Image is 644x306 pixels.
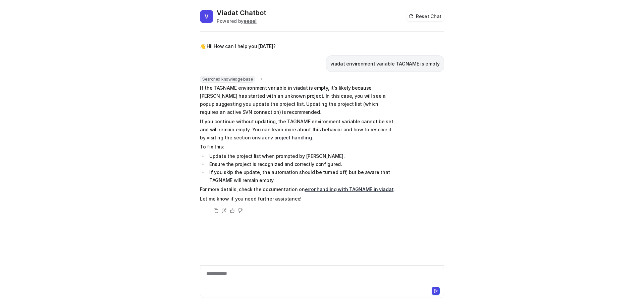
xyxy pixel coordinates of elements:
[217,17,266,25] div: Powered by
[407,11,444,21] button: Reset Chat
[200,118,396,142] p: If you continue without updating, the TAGNAME environment variable cannot be set and will remain ...
[200,143,396,151] p: To fix this:
[305,186,394,192] a: error handling with TAGNAME in viadat
[207,168,396,184] li: If you skip the update, the automation should be turned off, but be aware that TAGNAME will remai...
[200,76,255,83] span: Searched knowledge base
[200,185,396,193] p: For more details, check the documentation on .
[200,84,396,116] p: If the TAGNAME environment variable in viadat is empty, it's likely because [PERSON_NAME] has sta...
[200,195,396,203] p: Let me know if you need further assistance!
[207,152,396,160] li: Update the project list when prompted by [PERSON_NAME].
[207,160,396,168] li: Ensure the project is recognized and correctly configured.
[258,135,312,140] a: viaenv project handling
[244,18,257,24] b: eesel
[200,10,213,23] span: V
[217,8,266,17] h2: Viadat Chatbot
[200,42,276,50] p: 👋 Hi! How can I help you [DATE]?
[330,60,440,68] p: viadat environment variable TAGNAME is empty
